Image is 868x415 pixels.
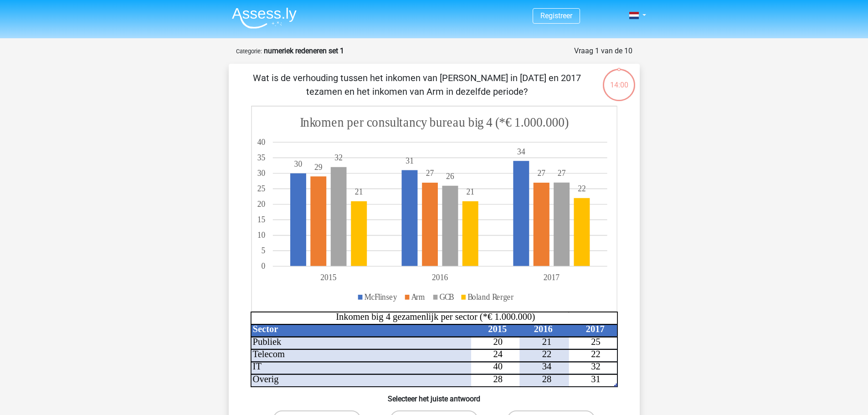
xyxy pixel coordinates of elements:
tspan: Inkomen big 4 gezamenlijk per sector (*€ 1.000.000) [336,312,535,322]
tspan: 20 [257,200,265,209]
tspan: 2727 [426,169,545,178]
tspan: 28 [493,374,503,384]
tspan: IT [252,362,262,372]
tspan: Boland Rerger [467,292,514,302]
tspan: GCB [439,292,454,302]
tspan: 31 [406,156,414,165]
tspan: 22 [591,349,601,359]
tspan: McFlinsey [364,292,397,302]
tspan: Overig [252,374,278,384]
tspan: 2017 [586,324,604,334]
tspan: 24 [493,349,503,359]
div: Vraag 1 van de 10 [574,46,632,56]
strong: numeriek redeneren set 1 [264,46,344,55]
tspan: 2121 [354,187,474,197]
tspan: 40 [257,137,265,147]
small: Categorie: [236,48,262,55]
tspan: Telecom [252,349,284,359]
tspan: 27 [557,169,565,178]
tspan: Publiek [252,337,281,347]
tspan: 201520162017 [320,273,560,282]
tspan: 2015 [488,324,507,334]
tspan: 25 [591,337,601,347]
tspan: 10 [257,231,265,240]
tspan: 22 [578,184,586,194]
tspan: 35 [257,153,265,163]
tspan: 28 [542,374,551,384]
tspan: Arm [411,292,425,302]
a: Registreer [540,11,572,20]
tspan: 29 [314,162,323,172]
tspan: 30 [294,159,302,169]
tspan: 2016 [534,324,552,334]
tspan: Inkomen per consultancy bureau big 4 (*€ 1.000.000) [300,114,569,130]
tspan: 20 [493,337,503,347]
tspan: 15 [257,215,265,225]
p: Wat is de verhouding tussen het inkomen van [PERSON_NAME] in [DATE] en 2017 tezamen en het inkome... [243,71,591,98]
tspan: 32 [591,362,601,372]
div: 14:00 [602,68,636,91]
tspan: 32 [334,153,343,163]
tspan: 25 [257,184,265,194]
img: Assessly [232,7,297,29]
tspan: 31 [591,374,601,384]
tspan: Sector [252,324,278,334]
tspan: 34 [517,147,525,156]
tspan: 34 [542,362,551,372]
tspan: 21 [542,337,551,347]
h6: Selecteer het juiste antwoord [243,387,625,403]
tspan: 26 [446,171,454,181]
tspan: 30 [257,169,265,178]
tspan: 22 [542,349,551,359]
tspan: 0 [261,261,265,271]
tspan: 40 [493,362,503,372]
tspan: 5 [261,246,265,256]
